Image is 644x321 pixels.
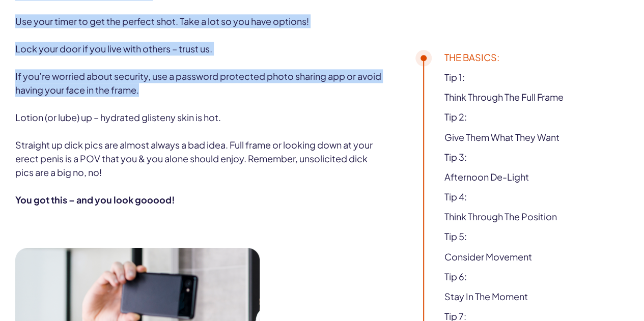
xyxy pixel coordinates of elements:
p: Lock your door if you live with others – trust us. [15,42,385,55]
a: afternoon de-light [444,171,529,183]
a: tip 3: [444,151,467,163]
a: tip 4: [444,191,467,202]
a: tip 1: [444,71,465,83]
p: Lotion (or lube) up – hydrated glisteny skin is hot. [15,110,385,124]
a: tip 5: [444,231,467,243]
a: stay in the moment [444,290,528,302]
a: think through the position [444,211,557,223]
a: give them what they want [444,131,559,143]
p: Use your timer to get the perfect shot. Take a lot so you have options! [15,14,385,28]
a: think through the full frame [444,91,564,103]
a: consider movement [444,251,532,262]
a: THE BASICS: [444,51,499,63]
strong: You got this – and you look gooood! [15,194,175,206]
a: tip 2: [444,111,467,123]
a: tip 6: [444,271,467,282]
p: Straight up dick pics are almost always a bad idea. Full frame or looking down at your erect peni... [15,138,385,179]
p: If you’re worried about security, use a password protected photo sharing app or avoid having your... [15,69,385,97]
